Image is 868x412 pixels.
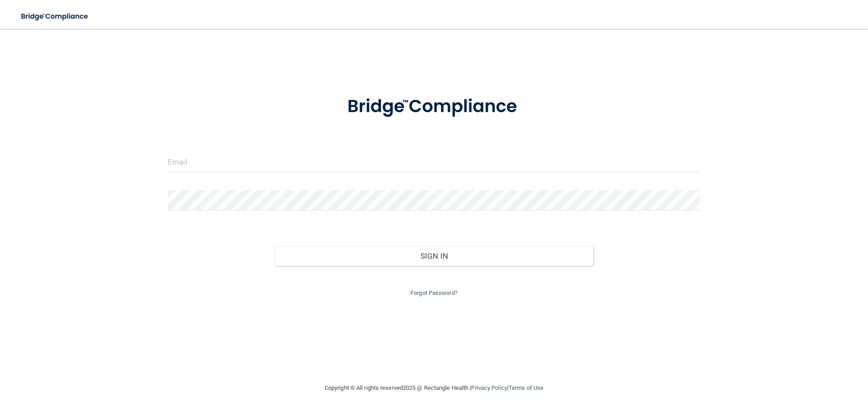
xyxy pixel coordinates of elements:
[471,384,507,391] a: Privacy Policy
[509,384,543,391] a: Terms of Use
[274,246,594,266] button: Sign In
[14,7,97,26] img: bridge_compliance_login_screen.278c3ca4.svg
[269,374,599,403] div: Copyright © All rights reserved 2025 @ Rectangle Health | |
[410,289,458,296] a: Forgot Password?
[168,152,700,172] input: Email
[329,83,539,130] img: bridge_compliance_login_screen.278c3ca4.svg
